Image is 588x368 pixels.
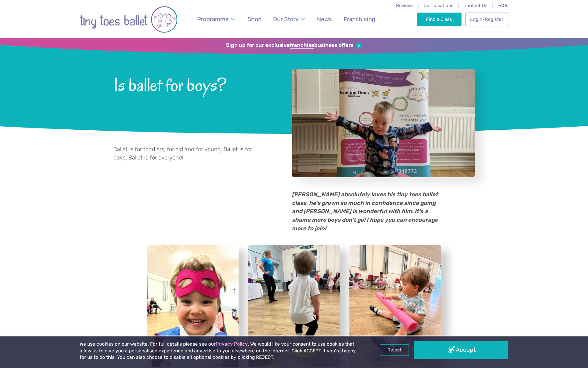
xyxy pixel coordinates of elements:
a: Our Story [270,12,308,26]
a: FAQs [497,3,508,8]
em: [PERSON_NAME] absolutely loves his tiny toes ballet class, he's grown so much in confidence since... [292,191,438,232]
a: Login/Register [466,13,508,26]
a: Contact Us [463,3,488,8]
a: Accept [414,341,508,359]
p: We use cookies on our website. For full details please see our . We would like your consent to us... [80,341,358,361]
a: Reject [380,344,409,356]
a: Shop [245,12,265,26]
a: Programme [194,12,238,26]
a: News [314,12,335,26]
a: View full-size image [248,245,340,367]
a: View full-size image [147,245,239,367]
img: tiny toes ballet [80,4,178,35]
a: Franchising [341,12,378,26]
span: Is ballet for boys? [113,73,276,95]
p: Ballet is for toddlers, for old and for young. Ballet is for boys, Ballet is for everyone! [113,145,265,162]
a: View full-size image [349,245,441,367]
span: Programme [197,16,229,23]
a: Sign up for our exclusivefranchisebusiness offers [226,42,362,49]
span: News [317,16,332,23]
a: Find a Class [417,13,462,26]
strong: franchise [290,42,314,49]
a: Our Locations [424,3,454,8]
span: Our Story [273,16,299,23]
a: Privacy Policy [216,341,248,347]
a: Reviews [396,3,414,8]
span: Shop [247,16,262,23]
span: Franchising [344,16,375,23]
